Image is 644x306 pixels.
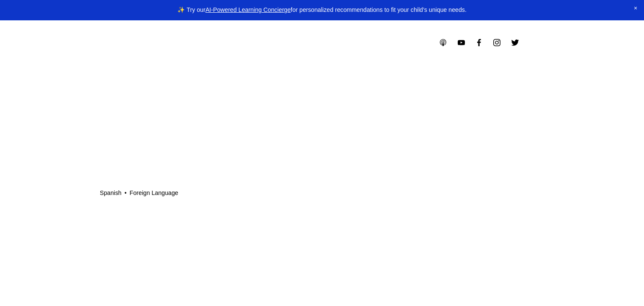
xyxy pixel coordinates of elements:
a: Facebook [475,38,484,47]
a: YouTube [457,38,466,47]
a: Twitter [511,38,520,47]
a: Spanish [100,189,122,196]
a: Apple Podcasts [439,38,448,47]
a: AI-Powered Learning Concierge [205,6,290,13]
a: Foreign Language [130,189,178,196]
a: Instagram [492,38,501,47]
